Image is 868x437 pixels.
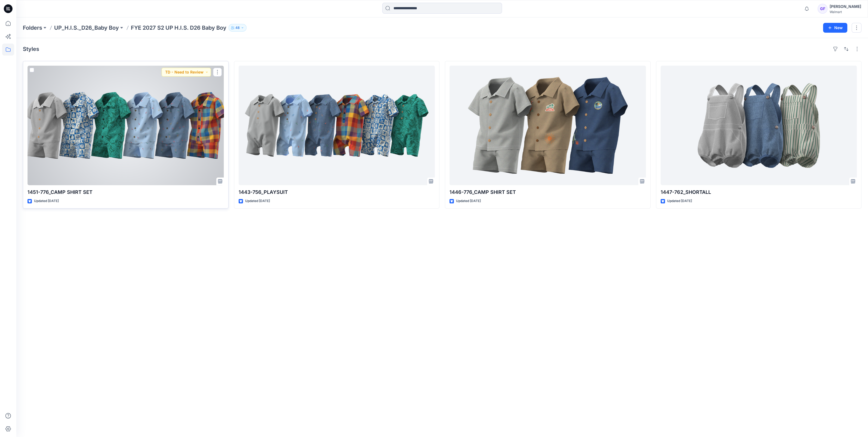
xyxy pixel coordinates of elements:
[27,188,224,196] p: 1451-776_CAMP SHIRT SET
[34,198,59,204] p: Updated [DATE]
[450,66,646,185] a: 1446-776_CAMP SHIRT SET
[830,3,861,10] div: [PERSON_NAME]
[27,66,224,185] a: 1451-776_CAMP SHIRT SET
[456,198,481,204] p: Updated [DATE]
[245,198,270,204] p: Updated [DATE]
[131,24,226,32] p: FYE 2027 S2 UP H.I.S. D26 Baby Boy
[823,23,847,33] button: New
[229,24,247,32] button: 48
[23,46,39,52] h4: Styles
[23,24,42,32] a: Folders
[818,4,827,14] div: GF
[235,25,240,31] p: 48
[661,188,857,196] p: 1447-762_SHORTALL
[450,188,646,196] p: 1446-776_CAMP SHIRT SET
[239,188,435,196] p: 1443-756_PLAYSUIT
[239,66,435,185] a: 1443-756_PLAYSUIT
[54,24,119,32] a: UP_H.I.S._D26_Baby Boy
[830,10,861,14] div: Walmart
[667,198,692,204] p: Updated [DATE]
[661,66,857,185] a: 1447-762_SHORTALL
